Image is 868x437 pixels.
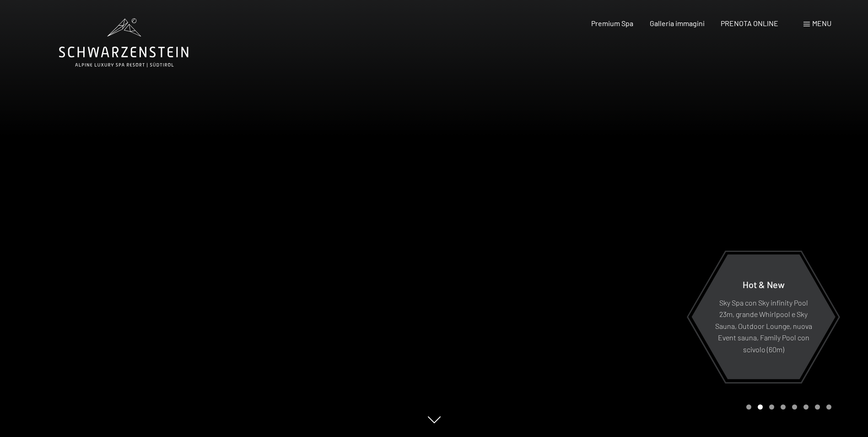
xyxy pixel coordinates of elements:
a: PRENOTA ONLINE [721,19,778,27]
span: Menu [812,19,831,27]
a: Hot & New Sky Spa con Sky infinity Pool 23m, grande Whirlpool e Sky Sauna, Outdoor Lounge, nuova ... [691,254,836,380]
a: Premium Spa [591,19,633,27]
div: Carousel Page 7 [815,404,820,410]
p: Sky Spa con Sky infinity Pool 23m, grande Whirlpool e Sky Sauna, Outdoor Lounge, nuova Event saun... [714,296,813,355]
a: Galleria immagini [650,19,705,27]
div: Carousel Page 4 [781,404,786,410]
div: Carousel Pagination [743,404,831,410]
div: Carousel Page 1 [746,404,751,410]
div: Carousel Page 6 [803,404,809,410]
div: Carousel Page 8 [826,404,831,410]
div: Carousel Page 2 (Current Slide) [758,404,763,410]
div: Carousel Page 3 [769,404,774,410]
span: Hot & New [743,279,785,290]
div: Carousel Page 5 [792,404,797,410]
